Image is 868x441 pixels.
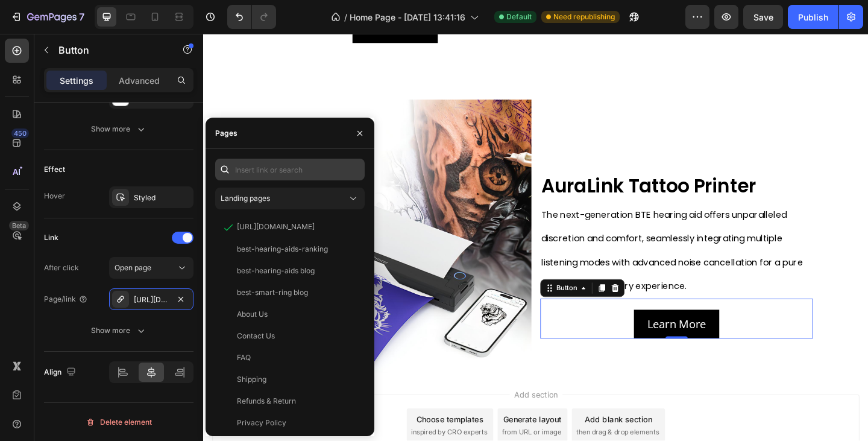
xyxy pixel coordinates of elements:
div: Page/link [44,294,88,305]
div: After click [44,262,79,273]
div: Show more [91,325,147,337]
div: Show more [91,123,147,135]
strong: AuraLink Tattoo Printer [368,151,601,180]
span: The next-generation BTE hearing aid offers unparalleled discretion and comfort, seamlessly integr... [368,190,652,282]
div: Pages [215,128,237,139]
span: Landing pages [221,194,270,203]
div: best-hearing-aids-ranking [237,244,328,255]
div: Choose templates [232,413,305,426]
div: Privacy Policy [237,417,286,428]
div: Add blank section [415,413,488,426]
p: Advanced [119,74,160,87]
div: [URL][DOMAIN_NAME] [237,221,315,232]
div: FAQ [237,352,251,363]
div: best-hearing-aids blog [237,265,315,276]
span: Add section [333,386,391,399]
div: Button [382,271,409,282]
div: Generate layout [327,413,390,426]
p: Settings [60,74,93,87]
div: Beta [9,221,29,230]
button: Publish [788,5,838,29]
span: Save [753,12,773,22]
button: Show more [44,118,193,140]
div: Rich Text Editor. Editing area: main [366,150,663,182]
button: Landing pages [215,188,365,209]
span: Home Page - [DATE] 13:41:16 [350,11,465,24]
div: Shipping [237,374,266,385]
button: Save [743,5,783,29]
div: Refunds & Return [237,396,296,407]
div: 450 [11,128,29,138]
a: Learn More [468,300,561,332]
span: Need republishing [553,11,615,22]
div: Effect [44,164,65,175]
div: Publish [798,11,828,24]
div: Undo/Redo [227,5,276,29]
p: Button [58,43,161,57]
button: Show more [44,320,193,341]
div: Delete element [86,415,152,430]
div: Align [44,364,78,381]
div: best-smart-ring blog [237,287,308,298]
div: [URL][DOMAIN_NAME] [134,294,169,305]
p: Learn More [483,308,547,325]
span: then drag & drop elements [406,428,495,439]
span: Default [506,11,532,22]
div: Styled [134,192,190,203]
button: Open page [109,257,193,279]
div: Hover [44,191,65,201]
div: Rich Text Editor. Editing area: main [366,182,663,288]
span: from URL or image [325,428,389,439]
div: About Us [237,309,268,320]
iframe: Design area [203,34,868,441]
span: Open page [115,263,151,272]
button: Delete element [44,413,193,432]
span: / [344,11,347,24]
button: 7 [5,5,90,29]
div: Link [44,232,58,243]
span: inspired by CRO experts [226,428,309,439]
p: 7 [79,10,84,24]
input: Insert link or search [215,159,365,180]
div: Contact Us [237,331,275,341]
